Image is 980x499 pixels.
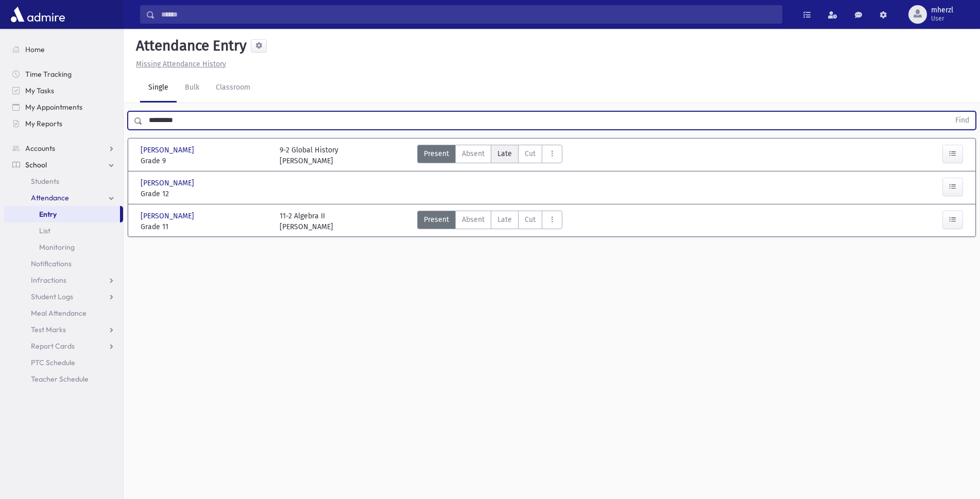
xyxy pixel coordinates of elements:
[140,74,177,102] a: Single
[931,14,953,23] span: User
[25,119,62,128] span: My Reports
[141,178,196,188] span: [PERSON_NAME]
[39,210,57,219] span: Entry
[25,160,47,169] span: School
[4,371,123,387] a: Teacher Schedule
[417,211,562,232] div: AttTypes
[132,60,226,68] a: Missing Attendance History
[4,82,123,99] a: My Tasks
[25,45,45,54] span: Home
[4,66,123,82] a: Time Tracking
[177,74,208,102] a: Bulk
[8,4,67,25] img: AdmirePro
[462,148,485,159] span: Absent
[31,177,59,186] span: Students
[949,112,975,129] button: Find
[4,99,123,115] a: My Appointments
[417,145,562,166] div: AttTypes
[280,145,338,166] div: 9-2 Global History [PERSON_NAME]
[31,358,75,367] span: PTC Schedule
[4,115,123,132] a: My Reports
[4,239,123,255] a: Monitoring
[31,276,66,285] span: Infractions
[4,321,123,338] a: Test Marks
[25,102,82,112] span: My Appointments
[141,156,269,166] span: Grade 9
[31,325,66,334] span: Test Marks
[31,374,89,384] span: Teacher Schedule
[31,308,87,318] span: Meal Attendance
[155,5,782,24] input: Search
[208,74,259,102] a: Classroom
[39,226,50,235] span: List
[280,211,333,232] div: 11-2 Algebra II [PERSON_NAME]
[931,6,953,14] span: mherzl
[4,157,123,173] a: School
[4,173,123,190] a: Students
[4,190,123,206] a: Attendance
[4,305,123,321] a: Meal Attendance
[141,145,196,156] span: [PERSON_NAME]
[462,214,485,225] span: Absent
[4,272,123,288] a: Infractions
[4,338,123,354] a: Report Cards
[424,214,449,225] span: Present
[39,243,75,252] span: Monitoring
[4,288,123,305] a: Student Logs
[31,292,73,301] span: Student Logs
[497,148,512,159] span: Late
[424,148,449,159] span: Present
[31,259,72,268] span: Notifications
[31,341,75,351] span: Report Cards
[141,188,269,199] span: Grade 12
[136,60,226,68] u: Missing Attendance History
[25,86,54,95] span: My Tasks
[4,140,123,157] a: Accounts
[25,144,55,153] span: Accounts
[31,193,69,202] span: Attendance
[525,214,536,225] span: Cut
[4,255,123,272] a: Notifications
[4,206,120,222] a: Entry
[141,211,196,221] span: [PERSON_NAME]
[4,41,123,58] a: Home
[4,354,123,371] a: PTC Schedule
[4,222,123,239] a: List
[497,214,512,225] span: Late
[132,37,247,55] h5: Attendance Entry
[25,70,72,79] span: Time Tracking
[525,148,536,159] span: Cut
[141,221,269,232] span: Grade 11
